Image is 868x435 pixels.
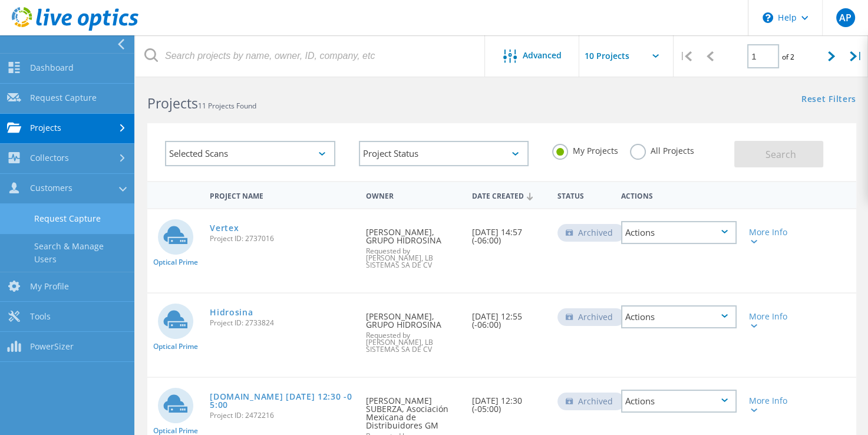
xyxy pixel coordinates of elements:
div: [PERSON_NAME], GRUPO HIDROSINA [360,209,466,281]
span: Optical Prime [153,427,198,434]
div: | [844,35,868,77]
div: More Info [748,397,793,413]
div: Owner [360,184,466,206]
label: My Projects [552,144,618,155]
span: of 2 [782,52,794,62]
span: Requested by [PERSON_NAME], LB SISTEMAS SA DE CV [366,332,460,353]
div: Archived [557,224,625,242]
div: Project Status [359,141,529,166]
span: Optical Prime [153,343,198,350]
span: Project ID: 2733824 [210,319,354,327]
div: Actions [621,390,737,413]
div: [PERSON_NAME], GRUPO HIDROSINA [360,294,466,365]
div: Actions [615,184,743,206]
label: All Projects [630,144,694,155]
span: Optical Prime [153,259,198,266]
a: Reset Filters [801,95,856,105]
div: Archived [557,393,625,410]
a: Hidrosina [210,308,253,317]
div: Actions [621,221,737,244]
button: Search [734,141,823,167]
a: Vertex [210,224,239,232]
span: Advanced [523,51,562,60]
div: [DATE] 12:55 (-06:00) [466,294,551,341]
div: Actions [621,305,737,328]
div: [DATE] 14:57 (-06:00) [466,209,551,256]
div: Date Created [466,184,551,206]
div: [DATE] 12:30 (-05:00) [466,378,551,425]
a: Live Optics Dashboard [12,25,138,33]
span: Search [765,148,796,161]
span: Project ID: 2737016 [210,235,354,242]
span: Requested by [PERSON_NAME], LB SISTEMAS SA DE CV [366,248,460,269]
div: Status [552,184,615,206]
svg: \n [763,12,773,23]
span: 11 Projects Found [198,101,256,111]
span: AP [839,13,852,22]
div: Project Name [204,184,360,206]
div: Selected Scans [165,141,335,166]
div: Archived [557,308,625,326]
div: | [674,35,698,77]
b: Projects [147,94,198,113]
div: More Info [748,312,793,329]
input: Search projects by name, owner, ID, company, etc [136,35,486,77]
span: Project ID: 2472216 [210,412,354,419]
a: [DOMAIN_NAME] [DATE] 12:30 -05:00 [210,393,354,409]
div: More Info [748,228,793,245]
